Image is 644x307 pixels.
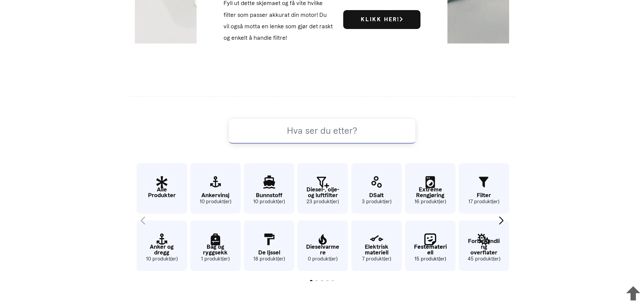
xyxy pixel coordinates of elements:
[405,163,456,214] a: Extreme Rengjøring 16 produkt(er)
[242,217,294,273] div: 6 / 62
[137,244,187,255] p: Anker og dregg
[497,213,506,228] div: Next slide
[137,255,187,263] small: 10 produkt(er)
[459,255,509,263] small: 45 produkt(er)
[321,280,323,283] span: Go to slide 3
[190,198,241,206] small: 10 produkt(er)
[244,192,294,198] p: Bunnstoff
[297,220,348,271] a: Dieselvarmere 0 produkt(er)
[244,198,294,206] small: 10 produkt(er)
[361,16,403,23] b: Klikk her!
[137,187,187,198] p: Alle Produkter
[403,217,455,273] div: 12 / 62
[351,255,402,263] small: 7 produkt(er)
[350,160,402,215] div: 9 / 62
[297,187,348,198] p: Diesel-, olje- og luftfilter
[405,255,456,263] small: 15 produkt(er)
[190,244,241,255] p: Bag og ryggsekk
[405,198,456,206] small: 16 produkt(er)
[297,255,348,263] small: 0 produkt(er)
[190,192,241,198] p: Ankervinsj
[350,217,402,273] div: 10 / 62
[229,118,416,144] input: Hva ser du etter?
[351,244,402,255] p: Elektrisk materiell
[459,220,509,271] a: Forbehandling overflater 45 produkt(er)
[351,192,402,198] p: DSalt
[188,160,240,215] div: 3 / 62
[135,160,187,215] div: 1 / 62
[343,10,420,29] a: Klikk her!
[297,198,348,206] small: 23 produkt(er)
[297,163,348,214] a: Diesel-, olje- og luftfilter 23 produkt(er)
[331,280,334,283] span: Go to slide 5
[190,220,241,271] a: Bag og ryggsekk 1 produkt(er)
[459,163,509,214] a: Filter 17 produkt(er)
[405,220,456,271] a: Festemateriell 15 produkt(er)
[297,244,348,255] p: Dieselvarmere
[457,160,509,215] div: 13 / 62
[315,280,318,283] span: Go to slide 2
[459,238,509,255] p: Forbehandling overflater
[310,280,313,283] span: Go to slide 1
[190,163,241,214] a: Ankervinsj 10 produkt(er)
[244,163,294,214] a: Bunnstoff 10 produkt(er)
[296,160,348,215] div: 7 / 62
[244,250,294,255] p: De Ijssel
[457,217,509,273] div: 14 / 62
[190,255,241,263] small: 1 produkt(er)
[351,220,402,271] a: Elektrisk materiell 7 produkt(er)
[135,217,187,273] div: 2 / 62
[296,217,348,273] div: 8 / 62
[405,244,456,255] p: Festemateriell
[403,160,455,215] div: 11 / 62
[137,220,187,271] a: Anker og dregg 10 produkt(er)
[244,255,294,263] small: 18 produkt(er)
[351,163,402,214] a: DSalt 3 produkt(er)
[137,163,187,214] a: Alle Produkter
[244,220,294,271] a: De Ijssel 18 produkt(er)
[351,198,402,206] small: 3 produkt(er)
[459,198,509,206] small: 17 produkt(er)
[405,187,456,198] p: Extreme Rengjøring
[242,160,294,215] div: 5 / 62
[188,217,240,273] div: 4 / 62
[459,192,509,198] p: Filter
[326,280,329,283] span: Go to slide 4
